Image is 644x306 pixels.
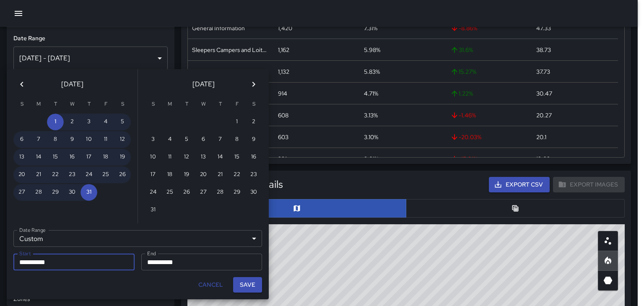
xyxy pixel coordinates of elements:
[114,166,131,183] button: 26
[14,96,29,113] span: Sunday
[47,184,64,201] button: 29
[30,166,47,183] button: 21
[212,184,229,201] button: 28
[80,184,97,201] button: 31
[64,166,80,183] button: 23
[47,131,64,148] button: 8
[81,96,96,113] span: Thursday
[195,166,212,183] button: 20
[114,131,131,148] button: 12
[245,131,262,148] button: 9
[30,184,47,201] button: 28
[13,184,30,201] button: 27
[13,131,30,148] button: 6
[229,96,244,113] span: Friday
[97,131,114,148] button: 11
[64,131,80,148] button: 9
[245,149,262,166] button: 16
[212,149,229,166] button: 14
[229,184,245,201] button: 29
[19,250,31,257] label: Start
[162,96,177,113] span: Monday
[161,184,178,201] button: 25
[145,166,161,183] button: 17
[30,131,47,148] button: 7
[161,131,178,148] button: 4
[229,166,245,183] button: 22
[145,131,161,148] button: 3
[31,96,46,113] span: Monday
[30,149,47,166] button: 14
[48,96,63,113] span: Tuesday
[245,166,262,183] button: 23
[47,166,64,183] button: 22
[229,131,245,148] button: 8
[212,166,229,183] button: 21
[245,76,262,93] button: Next month
[161,149,178,166] button: 11
[145,96,161,113] span: Sunday
[195,184,212,201] button: 27
[245,184,262,201] button: 30
[229,149,245,166] button: 15
[178,149,195,166] button: 12
[147,250,156,257] label: End
[245,114,262,130] button: 2
[80,166,97,183] button: 24
[161,166,178,183] button: 18
[145,149,161,166] button: 10
[212,131,229,148] button: 7
[65,96,80,113] span: Wednesday
[47,114,64,130] button: 1
[64,184,80,201] button: 30
[178,131,195,148] button: 5
[195,149,212,166] button: 13
[13,149,30,166] button: 13
[13,230,262,247] div: Custom
[97,166,114,183] button: 25
[192,78,215,90] span: [DATE]
[145,184,161,201] button: 24
[213,96,228,113] span: Thursday
[178,166,195,183] button: 19
[19,226,46,233] label: Date Range
[145,202,161,218] button: 31
[233,277,262,293] button: Save
[246,96,261,113] span: Saturday
[178,184,195,201] button: 26
[61,78,83,90] span: [DATE]
[64,149,80,166] button: 16
[114,114,131,130] button: 5
[47,149,64,166] button: 15
[114,149,131,166] button: 19
[196,96,211,113] span: Wednesday
[115,96,130,113] span: Saturday
[98,96,113,113] span: Friday
[64,114,80,130] button: 2
[229,114,245,130] button: 1
[179,96,194,113] span: Tuesday
[13,166,30,183] button: 20
[13,76,30,93] button: Previous month
[80,131,97,148] button: 10
[97,149,114,166] button: 18
[195,131,212,148] button: 6
[80,114,97,130] button: 3
[97,114,114,130] button: 4
[195,277,226,293] button: Cancel
[80,149,97,166] button: 17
